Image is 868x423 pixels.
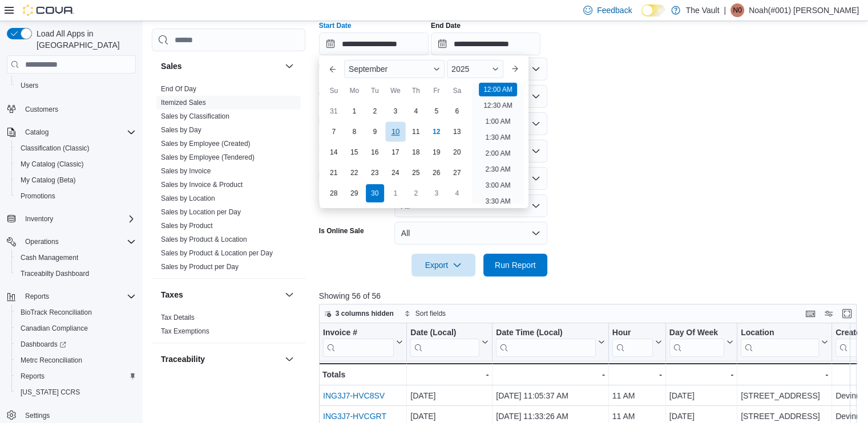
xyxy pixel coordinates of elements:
[16,337,71,351] a: Dashboards
[16,173,80,187] a: My Catalog (Beta)
[161,289,183,300] h3: Taxes
[11,188,140,204] button: Promotions
[531,64,540,74] button: Open list of options
[323,412,386,421] a: ING3J7-HVCGRT
[506,60,524,78] button: Next month
[16,267,94,280] a: Traceabilty Dashboard
[415,309,446,318] span: Sort fields
[152,311,305,343] div: Taxes
[16,353,87,367] a: Metrc Reconciliation
[496,328,604,357] button: Date Time (Local)
[16,353,136,367] span: Metrc Reconciliation
[161,181,243,189] a: Sales by Invoice & Product
[366,184,384,202] div: day-30
[161,327,209,335] a: Tax Exemptions
[161,60,280,72] button: Sales
[483,254,547,276] button: Run Report
[320,307,398,320] button: 3 columns hidden
[16,251,83,265] a: Cash Management
[16,322,92,335] a: Canadian Compliance
[386,164,405,182] div: day-24
[386,143,405,161] div: day-17
[495,259,536,271] span: Run Report
[448,184,466,202] div: day-4
[25,292,49,301] span: Reports
[21,408,136,422] span: Settings
[686,3,720,17] p: The Vault
[161,353,205,365] h3: Traceability
[407,143,425,161] div: day-18
[407,123,425,141] div: day-11
[319,32,429,55] input: Press the down key to enter a popover containing a calendar. Press the escape key to close the po...
[749,3,859,17] p: Noah(#001) [PERSON_NAME]
[479,83,517,96] li: 12:00 AM
[345,164,364,182] div: day-22
[161,139,251,148] span: Sales by Employee (Created)
[741,328,828,357] button: Location
[407,184,425,202] div: day-2
[325,82,343,100] div: Su
[410,409,488,423] div: [DATE]
[448,143,466,161] div: day-20
[21,176,76,185] span: My Catalog (Beta)
[21,81,38,90] span: Users
[282,288,296,302] button: Taxes
[25,237,59,246] span: Operations
[11,352,140,368] button: Metrc Reconciliation
[669,409,733,423] div: [DATE]
[612,389,662,402] div: 11 AM
[16,369,136,383] span: Reports
[427,123,446,141] div: day-12
[16,189,60,203] a: Promotions
[612,328,653,357] div: Hour
[16,322,136,335] span: Canadian Compliance
[345,82,364,100] div: Mo
[822,307,835,320] button: Display options
[16,141,94,155] a: Classification (Classic)
[669,328,733,357] button: Day Of Week
[11,320,140,336] button: Canadian Compliance
[161,194,215,203] span: Sales by Location
[669,389,733,402] div: [DATE]
[669,368,733,381] div: -
[386,184,405,202] div: day-1
[730,3,744,17] div: Noah(#001) Trodick
[325,143,343,161] div: day-14
[410,328,479,357] div: Date (Local)
[531,92,540,101] button: Open list of options
[161,85,196,93] a: End Of Day
[496,368,604,381] div: -
[2,124,140,140] button: Catalog
[323,328,394,357] div: Invoice # URL
[407,164,425,182] div: day-25
[161,222,213,230] a: Sales by Product
[16,141,136,155] span: Classification (Classic)
[11,78,140,93] button: Users
[481,178,515,192] li: 3:00 AM
[496,328,595,339] div: Date Time (Local)
[16,79,136,92] span: Users
[16,251,136,265] span: Cash Management
[411,254,475,276] button: Export
[282,59,296,73] button: Sales
[21,340,66,349] span: Dashboards
[161,263,239,271] a: Sales by Product per Day
[21,212,58,226] button: Inventory
[21,160,84,169] span: My Catalog (Classic)
[16,306,96,319] a: BioTrack Reconciliation
[741,368,828,381] div: -
[21,125,136,139] span: Catalog
[21,144,90,153] span: Classification (Classic)
[21,409,54,422] a: Settings
[16,267,136,280] span: Traceabilty Dashboard
[431,32,540,55] input: Press the down key to open a popover containing a calendar.
[161,314,195,322] a: Tax Details
[345,123,364,141] div: day-8
[448,82,466,100] div: Sa
[16,306,136,319] span: BioTrack Reconciliation
[11,156,140,172] button: My Catalog (Classic)
[161,167,211,175] a: Sales by Invoice
[25,128,49,137] span: Catalog
[427,184,446,202] div: day-3
[161,249,273,257] a: Sales by Product & Location per Day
